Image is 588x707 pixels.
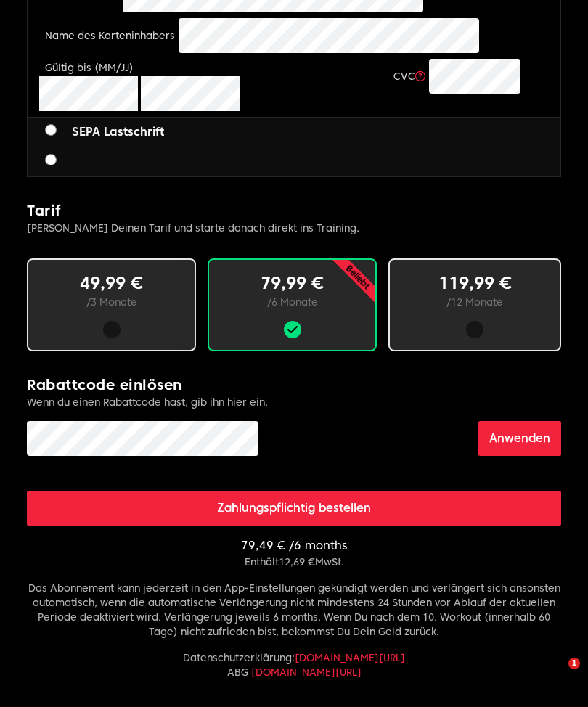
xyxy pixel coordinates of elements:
span: 1 [568,658,580,669]
button: Zahlungspflichtig bestellen [27,491,561,526]
p: / 3 Monate [52,295,171,309]
label: SEPA Lastschrift [45,123,164,141]
h2: Rabattcode einlösen [27,375,561,395]
p: Das Abonnement kann jederzeit in den App-Einstellungen gekündigt werden und verlängert sich anson... [27,581,561,639]
label: Name des Karteninhabers [45,30,175,41]
p: Enthält 12,69 € MwSt. [27,555,561,569]
label: Gültig bis (MM/JJ) [45,62,134,73]
button: Anwenden [478,421,561,456]
p: 49,99 € [52,271,171,295]
p: Wenn du einen Rabattcode hast, gib ihn hier ein. [27,395,561,409]
p: 119,99 € [413,271,536,295]
a: [DOMAIN_NAME][URL] [295,652,405,663]
p: [PERSON_NAME] Deinen Tarif und starte danach direkt ins Training. [27,221,561,235]
h2: Tarif [27,200,561,221]
p: 79,49 € / 6 months [27,537,561,555]
p: / 6 Monate [232,295,352,309]
p: Datenschutzerklärung : ABG [27,650,561,679]
a: [DOMAIN_NAME][URL] [251,666,362,678]
p: 79,99 € [232,271,352,295]
input: SEPA Lastschrift [45,124,57,136]
p: Beliebt [295,214,420,340]
iframe: Intercom notifications Nachricht [298,549,588,653]
label: CVC [393,70,425,82]
p: / 12 Monate [413,295,536,309]
iframe: Intercom live chat [539,658,573,692]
